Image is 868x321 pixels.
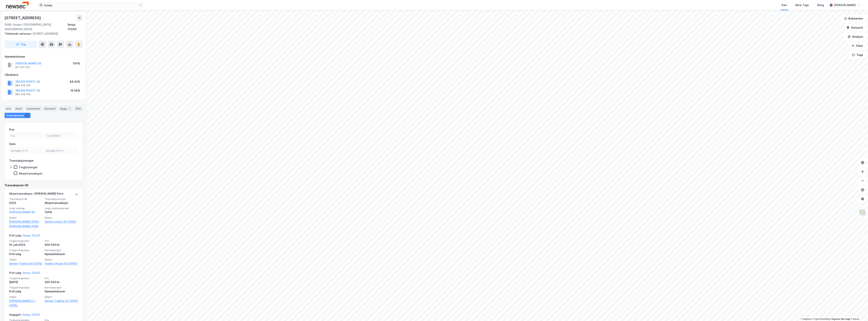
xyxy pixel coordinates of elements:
div: Uoppgitt - [9,312,40,319]
div: Fritt salg - [9,271,40,277]
div: 2023 [9,201,42,205]
img: Z [859,209,866,216]
a: Senjen Trading AS (100%) [45,299,78,303]
span: Solgt selskap [9,207,42,210]
div: Leietakere [25,106,41,111]
span: Tinglysningsdato [9,239,42,243]
div: Aksjetransaksjon - [PERSON_NAME] flere [9,191,63,197]
div: Aksjetransaksjon [19,172,42,175]
button: Tags [849,51,866,59]
div: 9389, Husøy I [GEOGRAPHIC_DATA], [GEOGRAPHIC_DATA] [5,22,68,31]
div: Bygg [59,106,73,111]
div: 921 557 019 [15,66,30,69]
div: 1 [67,107,71,110]
span: Selger [9,258,42,261]
span: Tinglysningstype [9,249,42,252]
div: Fritt salg - [9,233,40,239]
div: Mine Tags [796,3,809,7]
input: DD.MM.YYYY [44,148,78,154]
span: Transaksjonsår [9,197,42,201]
span: Pris [45,239,78,243]
a: Improve this map [831,318,850,320]
span: Eierskapstype [45,286,78,289]
input: Til 800000 [44,133,78,139]
div: 10. juli 2023 [9,243,42,247]
div: Pris [9,127,14,132]
img: newsec-logo.f6e21ccffca1b3a03d2d.png [6,2,29,8]
input: Fra [9,133,43,139]
button: Bokmerker [841,15,866,22]
span: Transaksjonstype [45,197,78,201]
span: Eierskapstype [45,249,78,252]
div: Hjemmelshaver [45,289,78,294]
span: Tilhørende adresser: [5,32,33,35]
div: Transaksjoner (4) [5,183,83,188]
div: Eiere [14,106,23,111]
div: Hjemmelshaver [5,54,82,59]
a: OpenStreetMap [812,318,831,320]
div: [DATE] [9,280,42,284]
div: 100% [73,61,80,66]
div: Transaksjonstype [9,158,34,163]
a: [PERSON_NAME] (50%), [9,219,42,224]
div: Bolig [817,3,824,7]
div: 800 000 kr [45,243,78,247]
div: Dato [9,142,16,146]
span: Selger [9,295,42,298]
a: [PERSON_NAME] AS [9,211,35,214]
div: 4 [25,114,29,117]
button: Filter [848,42,866,50]
a: Senjen Trading AS (100%) [9,261,42,266]
div: 984 418 760 [15,84,30,87]
div: Fritt salg [9,252,42,256]
div: Transaksjoner [5,113,30,118]
div: Gårdeiere [5,73,82,77]
button: Tag [5,41,37,48]
div: Info [5,106,12,111]
span: Kjøper [45,216,78,219]
div: 15.58% [70,88,80,93]
div: 84.42% [70,79,80,84]
span: Tinglysningstype [9,286,42,289]
a: Vindlys Husøy AS (100%) [45,261,78,266]
div: Fritt salg [9,289,42,294]
span: Solgt matrikkelandel [45,207,78,210]
div: Aksjetransaksjon [45,201,78,205]
a: Senja, 112/43 [23,234,40,237]
div: 350 000 kr [45,280,78,284]
a: Mapbox [801,318,811,320]
div: Tinglysninger [19,165,38,169]
a: [PERSON_NAME] E J (100%) [9,299,42,308]
span: Selger [9,216,42,219]
a: [PERSON_NAME] (50%) [9,224,42,229]
a: Senjen Invest AS (100%) [45,219,78,224]
div: Senja, 112/43 [68,22,83,31]
div: 100% [45,210,78,215]
div: [STREET_ADDRESS] [5,15,42,21]
span: Tinglysningsdato [9,277,42,280]
div: [STREET_ADDRESS] [5,31,79,36]
div: Kontrollprogram for chat [849,303,868,321]
div: [PERSON_NAME] [834,3,856,7]
button: Analyse [845,33,866,41]
input: Søk på adresse, matrikkel, gårdeiere, leietakere eller personer [43,2,139,8]
iframe: Chat Widget [849,303,868,321]
div: Kart [782,3,787,7]
div: Hjemmelshaver [45,252,78,256]
span: Kjøper [45,295,78,298]
div: 984 418 760 [15,93,30,96]
div: Datasett [43,106,57,111]
a: Senja, 112/43 [23,313,40,316]
a: Senja, 112/43 [23,271,40,274]
span: Pris [45,277,78,280]
input: DD.MM.YYYY [9,148,43,154]
div: ESG [74,106,82,111]
button: Datasett [843,24,866,31]
span: Kjøper [45,258,78,261]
